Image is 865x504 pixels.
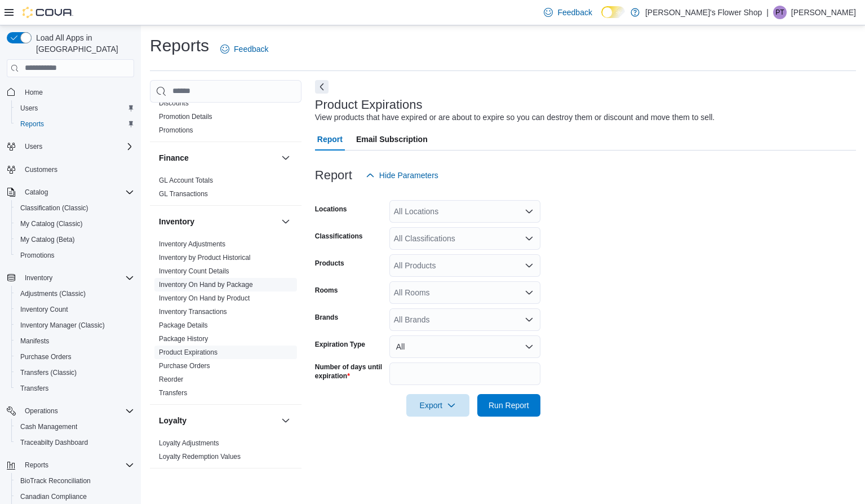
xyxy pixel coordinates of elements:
[159,479,178,490] h3: OCM
[11,365,139,381] button: Transfers (Classic)
[16,249,59,262] a: Promotions
[159,479,277,490] button: OCM
[539,1,596,24] a: Feedback
[20,251,55,260] span: Promotions
[11,317,139,333] button: Inventory Manager (Classic)
[317,128,343,151] span: Report
[16,201,134,215] span: Classification (Classic)
[16,350,76,364] a: Purchase Orders
[16,201,93,215] a: Classification (Classic)
[16,474,134,488] span: BioTrack Reconciliation
[159,388,187,397] span: Transfers
[20,271,134,285] span: Inventory
[20,337,49,346] span: Manifests
[159,152,277,163] button: Finance
[159,375,183,384] span: Reorder
[315,259,344,268] label: Products
[11,232,139,247] button: My Catalog (Beta)
[20,162,134,176] span: Customers
[525,234,534,243] button: Open list of options
[16,420,82,434] a: Cash Management
[16,420,134,434] span: Cash Management
[315,362,385,381] label: Number of days until expiration
[20,271,57,285] button: Inventory
[20,140,47,153] button: Users
[150,34,209,57] h1: Reports
[159,267,229,275] a: Inventory Count Details
[315,112,715,123] div: View products that have expired or are about to expire so you can destroy them or discount and mo...
[11,349,139,365] button: Purchase Orders
[159,99,189,108] span: Discounts
[216,38,273,60] a: Feedback
[20,104,38,113] span: Users
[11,381,139,396] button: Transfers
[25,165,57,174] span: Customers
[16,287,90,300] a: Adjustments (Classic)
[20,204,88,213] span: Classification (Classic)
[315,205,347,214] label: Locations
[315,169,352,182] h3: Report
[16,303,134,316] span: Inventory Count
[20,352,72,361] span: Purchase Orders
[16,366,134,379] span: Transfers (Classic)
[20,476,91,485] span: BioTrack Reconciliation
[16,490,134,503] span: Canadian Compliance
[159,280,253,289] span: Inventory On Hand by Package
[356,128,428,151] span: Email Subscription
[11,419,139,435] button: Cash Management
[159,240,225,248] a: Inventory Adjustments
[557,7,592,18] span: Feedback
[279,414,292,427] button: Loyalty
[159,348,218,356] a: Product Expirations
[20,289,86,298] span: Adjustments (Classic)
[16,436,92,449] a: Traceabilty Dashboard
[20,321,105,330] span: Inventory Manager (Classic)
[315,340,365,349] label: Expiration Type
[20,458,134,472] span: Reports
[279,215,292,228] button: Inventory
[159,216,194,227] h3: Inventory
[20,85,134,99] span: Home
[20,368,77,377] span: Transfers (Classic)
[2,270,139,286] button: Inventory
[16,217,87,231] a: My Catalog (Classic)
[159,308,227,316] a: Inventory Transactions
[25,406,58,415] span: Operations
[159,439,219,447] a: Loyalty Adjustments
[20,235,75,244] span: My Catalog (Beta)
[20,185,52,199] button: Catalog
[25,188,48,197] span: Catalog
[601,18,602,19] span: Dark Mode
[279,478,292,491] button: OCM
[379,170,438,181] span: Hide Parameters
[150,174,301,205] div: Finance
[11,100,139,116] button: Users
[25,461,48,470] span: Reports
[645,6,762,19] p: [PERSON_NAME]'s Flower Shop
[16,334,54,348] a: Manifests
[315,80,329,94] button: Next
[2,84,139,100] button: Home
[159,375,183,383] a: Reorder
[159,126,193,134] a: Promotions
[20,120,44,129] span: Reports
[159,216,277,227] button: Inventory
[159,152,189,163] h3: Finance
[315,286,338,295] label: Rooms
[159,176,213,184] a: GL Account Totals
[159,190,208,198] a: GL Transactions
[20,219,83,228] span: My Catalog (Classic)
[16,436,134,449] span: Traceabilty Dashboard
[20,305,68,314] span: Inventory Count
[20,422,77,431] span: Cash Management
[11,116,139,132] button: Reports
[159,321,208,330] span: Package Details
[601,6,625,18] input: Dark Mode
[159,254,251,262] a: Inventory by Product Historical
[2,457,139,473] button: Reports
[766,6,769,19] p: |
[159,415,277,426] button: Loyalty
